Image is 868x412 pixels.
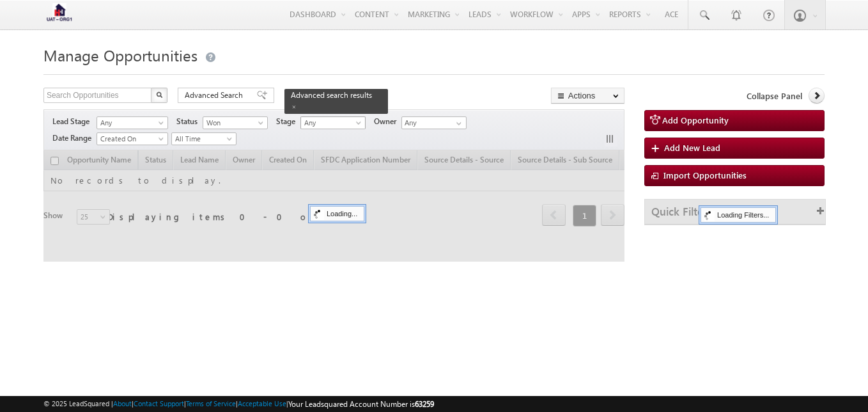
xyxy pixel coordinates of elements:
[156,91,162,98] img: Search
[171,132,236,145] a: All Time
[238,399,286,408] a: Acceptable Use
[449,117,465,130] a: Show All Items
[97,133,164,145] span: Created On
[43,45,198,65] span: Manage Opportunities
[415,399,434,409] span: 63259
[52,132,97,144] span: Date Range
[97,132,168,145] a: Created On
[664,142,720,153] span: Add New Lead
[185,90,247,101] span: Advanced Search
[374,116,401,127] span: Owner
[52,116,95,127] span: Lead Stage
[97,116,168,129] a: Any
[172,133,233,145] span: All Time
[203,117,264,129] span: Won
[288,399,434,409] span: Your Leadsquared Account Number is
[300,116,366,129] a: Any
[663,170,747,180] span: Import Opportunities
[113,399,132,408] a: About
[701,207,776,223] div: Loading Filters...
[176,116,203,127] span: Status
[203,116,268,129] a: Won
[43,398,434,410] span: © 2025 LeadSquared | | | | |
[276,116,300,127] span: Stage
[310,206,364,221] div: Loading...
[291,90,372,100] span: Advanced search results
[662,115,729,125] span: Add Opportunity
[747,90,802,102] span: Collapse Panel
[401,116,467,129] input: Type to Search
[43,3,75,26] img: Custom Logo
[97,117,164,129] span: Any
[134,399,184,408] a: Contact Support
[551,88,624,104] button: Actions
[301,117,362,129] span: Any
[186,399,236,408] a: Terms of Service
